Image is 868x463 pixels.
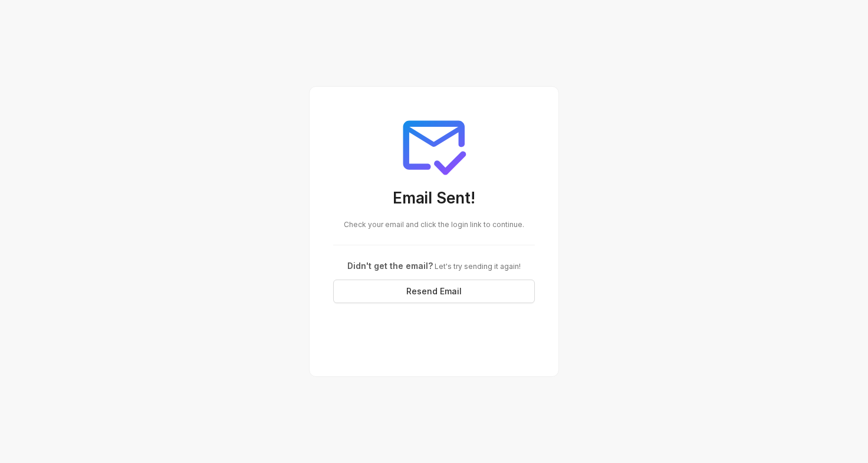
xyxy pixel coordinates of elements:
span: Let's try sending it again! [433,262,521,271]
h3: Email Sent! [333,188,535,210]
span: Didn't get the email? [347,261,433,271]
span: Check your email and click the login link to continue. [344,220,524,229]
span: Resend Email [406,285,462,298]
button: Resend Email [333,280,535,303]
